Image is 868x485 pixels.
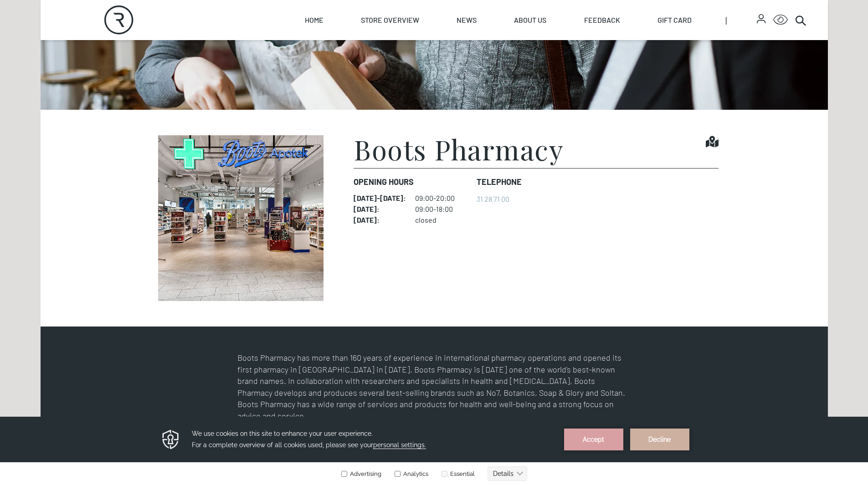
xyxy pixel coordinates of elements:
[442,54,447,60] input: Essential
[354,194,377,202] font: [DATE]
[450,54,475,61] font: Essential
[564,12,623,34] button: Accept
[192,13,373,20] font: We use cookies on this site to enhance your user experience.
[403,54,428,61] font: Analytics
[630,12,689,34] button: Decline
[377,194,380,202] font: -
[457,15,477,24] font: News
[377,204,380,213] font: :
[305,15,324,24] font: Home
[237,352,627,421] font: Boots Pharmacy has more than 160 years of experience in international pharmacy operations and ope...
[415,204,453,213] font: 09:00-18:00
[395,54,401,60] input: Analytics
[380,194,403,202] font: [DATE]
[415,215,437,224] font: closed
[514,15,546,24] font: About us
[161,12,180,34] img: Privacy reminder
[488,50,527,64] button: Details
[403,194,406,202] font: :
[493,53,514,61] font: Details
[648,19,671,26] font: Decline
[477,194,509,203] a: 31 28 71 00
[377,215,380,224] font: :
[350,54,381,61] font: Advertising
[415,194,455,202] font: 09:00-20:00
[354,131,564,167] font: Boots Pharmacy
[755,200,787,207] details: Attribution
[583,19,604,26] font: Accept
[373,25,426,32] font: personal settings.
[477,177,522,187] font: Telephone
[773,13,788,27] button: Open Accessibility Menu
[361,15,419,24] font: Store overview
[354,204,377,213] font: [DATE]
[354,215,377,224] font: [DATE]
[584,15,620,24] font: Feedback
[657,15,692,24] font: Gift card
[725,15,727,26] font: |
[757,201,780,206] font: © Mappedin
[354,177,414,187] font: Opening hours
[341,54,347,60] input: Advertising
[192,25,373,32] font: For a complete overview of all cookies used, please see your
